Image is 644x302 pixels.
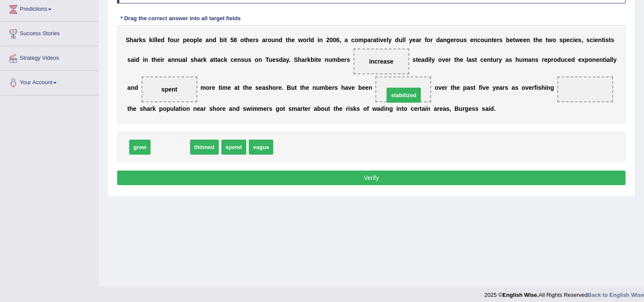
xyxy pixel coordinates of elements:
b: n [175,56,178,63]
b: s [535,56,538,63]
b: t [151,56,154,63]
b: d [134,84,138,91]
b: n [275,37,279,43]
b: i [160,56,162,63]
b: a [197,56,201,63]
b: S [126,37,130,43]
b: a [416,37,419,43]
b: d [557,56,561,63]
b: b [311,56,314,63]
a: Back to English Wise [588,292,644,298]
b: h [535,37,539,43]
b: h [456,56,460,63]
b: n [237,56,241,63]
b: , [581,37,583,43]
b: o [255,56,259,63]
b: e [568,56,571,63]
b: k [149,37,153,43]
b: o [268,37,272,43]
b: k [307,56,311,63]
b: s [248,56,251,63]
b: y [388,37,392,43]
b: a [182,56,186,63]
b: n [258,56,262,63]
b: t [513,37,515,43]
b: e [445,56,449,63]
span: Drop target [354,49,409,74]
b: r [332,84,334,91]
b: b [220,37,224,43]
b: f [168,37,170,43]
b: o [553,56,557,63]
b: s [509,56,512,63]
b: T [266,56,269,63]
b: n [487,56,491,63]
b: r [551,56,553,63]
b: k [203,56,207,63]
b: i [593,37,595,43]
b: l [467,56,469,63]
b: a [262,84,266,91]
b: d [136,56,139,63]
b: o [240,37,244,43]
b: u [173,37,177,43]
b: r [276,84,278,91]
b: e [234,56,237,63]
b: a [440,37,443,43]
b: m [200,84,206,91]
b: n [319,37,323,43]
b: t [602,37,604,43]
b: a [345,37,348,43]
a: Success Stories [0,22,98,43]
b: c [351,37,355,43]
b: w [298,37,303,43]
b: e [278,84,282,91]
b: a [210,56,213,63]
b: e [520,37,523,43]
b: e [470,37,474,43]
b: l [610,56,612,63]
b: a [421,56,425,63]
b: n [599,56,603,63]
b: w [515,37,520,43]
b: h [298,56,302,63]
b: x [582,56,585,63]
b: a [127,84,131,91]
b: n [209,37,213,43]
b: d [424,56,428,63]
b: o [552,37,556,43]
b: e [544,56,547,63]
b: s [241,56,245,63]
b: s [499,37,503,43]
b: 8 [234,37,237,43]
b: e [341,56,345,63]
b: . [289,56,290,63]
b: h [245,84,249,91]
b: y [499,56,502,63]
b: a [168,56,171,63]
b: u [460,37,464,43]
b: r [419,37,421,43]
b: d [395,37,399,43]
b: n [325,56,329,63]
b: e [272,56,276,63]
b: d [161,37,165,43]
b: t [218,84,221,91]
b: i [605,56,607,63]
b: s [472,56,475,63]
b: r [497,37,499,43]
b: t [491,56,493,63]
b: r [253,37,255,43]
b: o [481,37,484,43]
b: t [416,56,418,63]
b: u [272,37,275,43]
b: s [335,84,338,91]
a: Your Account [0,71,98,92]
b: r [306,37,308,43]
b: e [539,37,542,43]
b: o [303,37,307,43]
b: e [412,37,416,43]
b: o [170,37,174,43]
b: s [463,37,467,43]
